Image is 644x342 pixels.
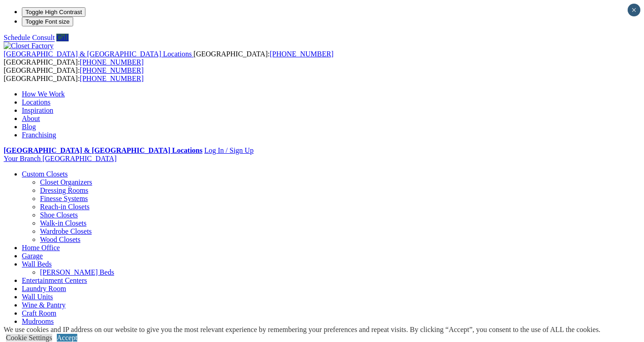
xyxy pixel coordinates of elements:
[22,244,60,251] a: Home Office
[22,252,43,260] a: Garage
[40,186,88,194] a: Dressing Rooms
[4,50,192,58] span: [GEOGRAPHIC_DATA] & [GEOGRAPHIC_DATA] Locations
[22,277,87,284] a: Entertainment Centers
[22,293,53,301] a: Wall Units
[6,334,52,342] a: Cookie Settings
[56,34,69,41] a: Call
[22,17,73,26] button: Toggle Font size
[25,18,70,25] span: Toggle Font size
[628,4,640,16] button: Close
[22,317,54,325] a: Mudrooms
[22,123,36,131] a: Blog
[22,98,50,106] a: Locations
[4,42,54,50] img: Closet Factory
[40,211,78,219] a: Shoe Closets
[40,268,114,276] a: [PERSON_NAME] Beds
[40,203,90,211] a: Reach-in Closets
[204,146,253,154] a: Log In / Sign Up
[270,50,333,58] a: [PHONE_NUMBER]
[80,66,144,74] a: [PHONE_NUMBER]
[4,50,194,58] a: [GEOGRAPHIC_DATA] & [GEOGRAPHIC_DATA] Locations
[22,260,52,268] a: Wall Beds
[22,131,56,139] a: Franchising
[40,178,92,186] a: Closet Organizers
[22,301,65,309] a: Wine & Pantry
[4,34,55,41] a: Schedule Consult
[4,146,202,154] a: [GEOGRAPHIC_DATA] & [GEOGRAPHIC_DATA] Locations
[40,219,86,227] a: Walk-in Closets
[80,75,144,82] a: [PHONE_NUMBER]
[4,50,334,66] span: [GEOGRAPHIC_DATA]: [GEOGRAPHIC_DATA]:
[22,90,65,98] a: How We Work
[40,195,88,202] a: Finesse Systems
[4,155,40,162] span: Your Branch
[22,7,85,17] button: Toggle High Contrast
[4,326,600,334] div: We use cookies and IP address on our website to give you the most relevant experience by remember...
[40,236,80,243] a: Wood Closets
[22,170,68,178] a: Custom Closets
[42,155,116,162] span: [GEOGRAPHIC_DATA]
[22,285,66,292] a: Laundry Room
[22,106,53,114] a: Inspiration
[80,58,144,66] a: [PHONE_NUMBER]
[22,309,56,317] a: Craft Room
[22,115,40,122] a: About
[4,155,117,162] a: Your Branch [GEOGRAPHIC_DATA]
[57,334,77,342] a: Accept
[40,227,92,235] a: Wardrobe Closets
[4,66,144,82] span: [GEOGRAPHIC_DATA]: [GEOGRAPHIC_DATA]:
[25,9,82,15] span: Toggle High Contrast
